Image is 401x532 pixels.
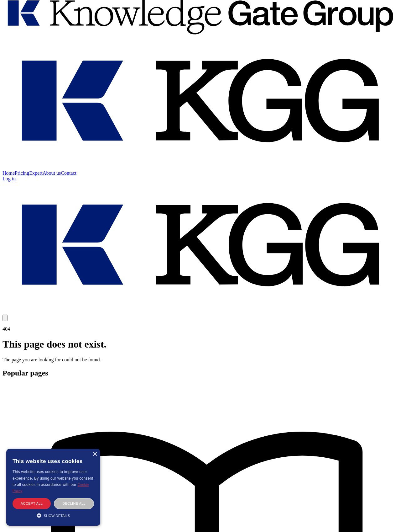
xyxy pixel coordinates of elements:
[3,338,398,350] h1: This page does not exist.
[3,326,398,332] p: 404
[43,170,61,176] a: About us
[29,170,43,176] a: Expert
[13,498,51,509] div: Accept all
[3,369,398,377] h2: Popular pages
[3,315,8,321] button: Open menu
[3,357,398,363] p: The page you are looking for could not be found.
[13,483,89,493] a: Cookie Policy
[13,512,94,518] div: Show details
[15,170,29,176] a: Pricing
[13,470,93,487] span: This website uses cookies to improve user experience. By using our website you consent to all coo...
[370,502,401,532] iframe: Chat Widget
[61,170,76,176] a: Contact
[3,170,15,176] a: Home
[92,452,97,457] div: Close
[3,176,16,181] a: Request Demo
[44,514,70,518] span: Show details
[54,498,94,509] div: Decline all
[3,182,398,314] a: KOL Knowledge Platform: Talk to Key External Experts (KEE)
[13,454,94,469] div: This website uses cookies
